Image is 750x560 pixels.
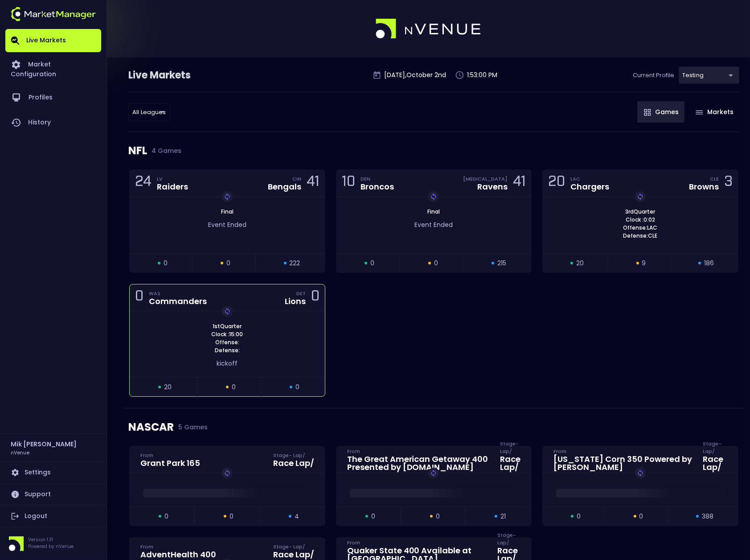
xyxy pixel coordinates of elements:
div: WAS [149,290,207,297]
p: Current Profile [633,71,674,80]
span: Event Ended [208,220,246,229]
span: Defense: CLE [621,232,660,240]
div: 3 [724,175,733,191]
div: [MEDICAL_DATA] [463,175,508,182]
span: Defense: [212,346,242,354]
img: replayImg [430,469,437,477]
p: [DATE] , October 2 nd [384,70,446,80]
span: 0 [370,259,374,268]
span: 0 [230,512,234,521]
div: Chargers [570,183,609,191]
div: Live Markets [128,68,237,82]
div: From [347,448,490,455]
div: [US_STATE] Corn 350 Powered by [PERSON_NAME] [553,455,692,471]
span: Clock : 0:02 [623,216,658,224]
div: DEN [361,175,394,182]
span: Event Ended [414,220,453,229]
span: 0 [434,259,438,268]
div: Raiders [157,183,188,191]
div: LV [157,175,188,182]
div: Stage - Lap / [273,452,314,459]
span: 0 [164,512,168,521]
span: 4 [295,512,299,521]
a: Logout [5,506,101,527]
p: Version 1.31 [28,536,74,543]
div: LAC [570,175,609,182]
div: 10 [342,175,355,191]
div: 0 [135,289,143,306]
img: logo [376,19,482,39]
span: Final [218,208,236,215]
div: Race Lap / [500,455,520,471]
span: 4 Games [147,147,181,154]
img: gameIcon [696,110,703,115]
div: DET [296,290,306,297]
img: replayImg [224,193,231,200]
a: Market Configuration [5,52,101,85]
div: Bengals [268,183,301,191]
div: 41 [307,175,320,191]
img: replayImg [224,469,231,477]
div: 0 [311,289,320,306]
div: Race Lap / [703,455,727,471]
img: gameIcon [644,109,651,116]
span: 388 [702,512,713,521]
span: 0 [295,383,299,392]
button: Markets [689,101,739,123]
div: Stage - Lap / [273,543,314,550]
a: History [5,110,101,135]
h3: nVenue [11,449,29,456]
span: 0 [371,512,375,521]
img: replayImg [430,193,437,200]
button: Games [637,101,684,123]
div: Version 1.31Powered by nVenue [5,536,101,551]
span: Offense: LAC [621,224,660,232]
div: 41 [513,175,526,191]
div: Ravens [477,183,508,191]
div: From [140,543,216,550]
span: 222 [290,259,300,268]
img: logo [11,7,96,21]
div: From [553,448,692,455]
div: Race Lap / [273,459,314,467]
div: 20 [548,175,565,191]
div: NFL [128,132,739,169]
div: testing [128,103,170,121]
span: 0 [232,383,236,392]
div: CLE [710,175,719,182]
span: 21 [500,512,506,521]
span: kickoff [217,359,238,368]
span: 0 [639,512,643,521]
a: Support [5,484,101,505]
h2: Mik [PERSON_NAME] [11,439,77,449]
span: 186 [704,259,714,268]
div: The Great American Getaway 400 Presented by [DOMAIN_NAME] [347,455,490,471]
span: Final [425,208,443,215]
div: Grant Park 165 [140,459,200,467]
div: Broncos [361,183,394,191]
span: 0 [164,259,168,268]
div: CIN [292,175,301,182]
span: 20 [576,259,584,268]
div: Browns [689,183,719,191]
span: 1st Quarter [210,322,244,330]
img: replayImg [224,308,231,315]
p: 1:53:00 PM [467,70,497,80]
div: testing [679,66,739,84]
a: Profiles [5,85,101,110]
span: 0 [577,512,581,521]
span: 5 Games [174,424,208,431]
div: NASCAR [128,408,739,446]
div: Stage - Lap / [497,539,520,546]
div: 24 [135,175,152,191]
div: From [140,452,200,459]
div: Race Lap / [273,551,314,559]
img: replayImg [637,193,644,200]
span: Offense: [213,338,242,346]
div: From [347,539,487,546]
span: 9 [642,259,646,268]
div: AdventHealth 400 [140,551,216,559]
a: Live Markets [5,29,101,52]
img: replayImg [637,469,644,477]
span: 0 [226,259,230,268]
